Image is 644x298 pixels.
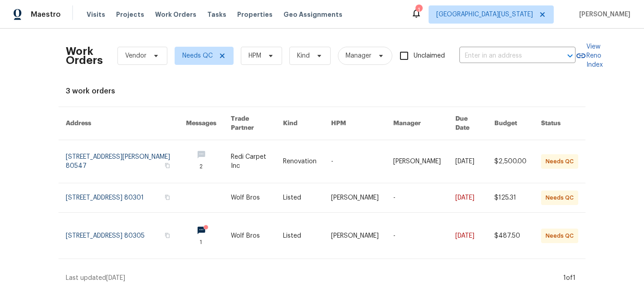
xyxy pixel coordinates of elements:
input: Enter in an address [459,49,550,63]
span: Projects [116,10,144,19]
td: [PERSON_NAME] [324,213,386,259]
span: Visits [87,10,105,19]
div: Last updated [66,274,561,283]
td: Renovation [276,140,324,183]
span: Needs QC [182,51,213,60]
th: Due Date [448,107,487,140]
td: - [324,140,386,183]
td: Listed [276,213,324,259]
td: [PERSON_NAME] [386,140,448,183]
h2: Work Orders [66,47,103,65]
span: Maestro [31,10,61,19]
button: Copy Address [163,161,171,170]
td: Wolf Bros [224,213,276,259]
th: Address [59,107,179,140]
div: 3 work orders [66,87,578,96]
td: Redi Carpet Inc [224,140,276,183]
span: Manager [346,51,371,60]
td: Listed [276,183,324,213]
th: Trade Partner [224,107,276,140]
span: Kind [297,51,310,60]
div: 1 of 1 [563,274,576,283]
span: HPM [249,51,261,60]
td: [PERSON_NAME] [324,183,386,213]
button: Copy Address [163,193,171,201]
div: 1 [415,5,422,15]
th: Status [534,107,585,140]
td: - [386,183,448,213]
a: View Reno Index [576,42,603,69]
th: Messages [179,107,224,140]
th: HPM [324,107,386,140]
th: Kind [276,107,324,140]
span: Work Orders [155,10,196,19]
th: Manager [386,107,448,140]
span: Geo Assignments [283,10,342,19]
span: Properties [237,10,273,19]
span: [PERSON_NAME] [576,10,630,19]
td: - [386,213,448,259]
th: Budget [487,107,534,140]
span: [DATE] [106,275,125,281]
span: [GEOGRAPHIC_DATA][US_STATE] [436,10,533,19]
button: Open [564,49,576,62]
span: Unclaimed [414,51,445,61]
span: Tasks [207,11,226,18]
span: Vendor [125,51,146,60]
td: Wolf Bros [224,183,276,213]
